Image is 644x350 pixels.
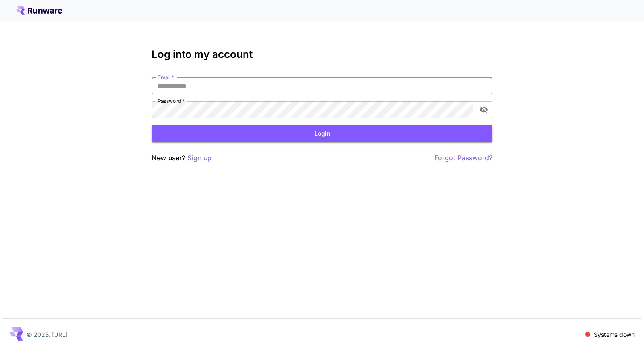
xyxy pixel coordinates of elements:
label: Password [158,97,185,105]
button: Sign up [187,153,212,163]
label: Email [158,74,174,81]
p: Systems down [594,330,635,339]
h3: Log into my account [152,48,492,60]
button: Login [152,125,492,142]
button: toggle password visibility [476,102,492,117]
p: © 2025, [URL] [26,330,68,339]
p: New user? [152,153,212,163]
button: Forgot Password? [434,153,492,163]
